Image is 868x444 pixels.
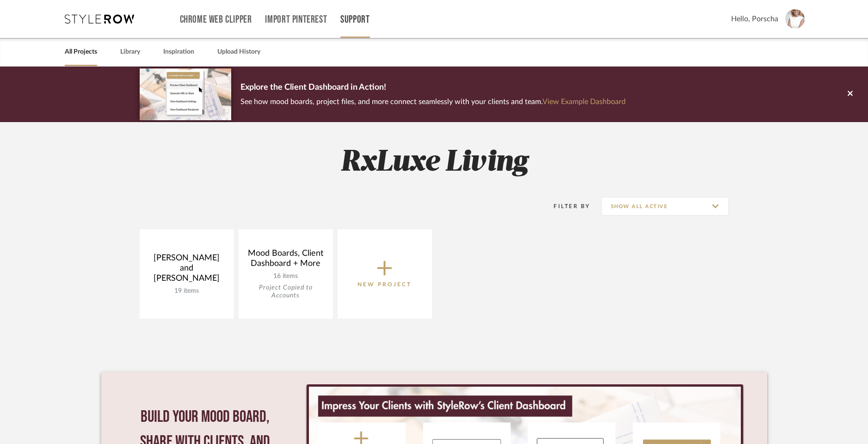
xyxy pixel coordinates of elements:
[240,95,626,108] p: See how mood boards, project files, and more connect seamlessly with your clients and team.
[340,16,369,24] a: Support
[163,46,194,58] a: Inspiration
[785,9,805,29] img: avatar
[731,13,778,25] span: Hello, Porscha
[147,253,227,287] div: [PERSON_NAME] and [PERSON_NAME]
[357,280,412,289] p: New Project
[542,98,626,105] a: View Example Dashboard
[246,248,326,272] div: Mood Boards, Client Dashboard + More
[120,46,140,58] a: Library
[246,272,326,280] div: 16 items
[101,145,767,180] h2: RxLuxe Living
[338,229,432,319] button: New Project
[265,16,327,24] a: Import Pinterest
[240,80,626,95] p: Explore the Client Dashboard in Action!
[147,287,227,295] div: 19 items
[217,46,260,58] a: Upload History
[140,68,231,120] img: d5d033c5-7b12-40c2-a960-1ecee1989c38.png
[180,16,252,24] a: Chrome Web Clipper
[542,202,591,211] div: Filter By
[246,284,326,300] div: Project Copied to Accounts
[65,46,97,58] a: All Projects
